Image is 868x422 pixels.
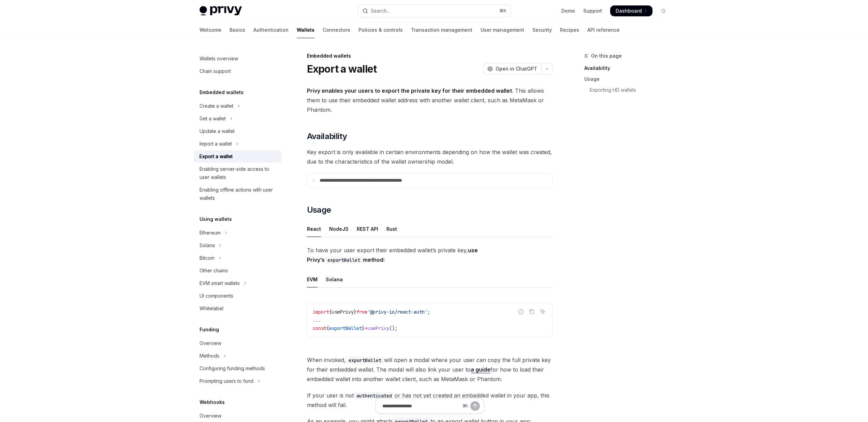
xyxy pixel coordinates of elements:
[200,326,219,334] h5: Funding
[194,277,281,289] button: Toggle EVM smart wallets section
[326,271,343,287] div: Solana
[200,292,233,300] div: UI components
[411,22,472,38] a: Transaction management
[200,152,233,161] div: Export a wallet
[307,205,331,215] span: Usage
[200,304,223,313] div: Whitelabel
[362,325,365,331] span: }
[367,325,389,331] span: usePrivy
[307,221,321,237] div: React
[610,5,652,16] a: Dashboard
[354,392,395,400] code: authenticated
[194,52,281,65] a: Wallets overview
[194,184,281,204] a: Enabling offline actions with user wallets
[200,6,242,16] img: light logo
[194,252,281,264] button: Toggle Bitcoin section
[527,307,536,316] button: Copy the contents from the code block
[200,241,215,250] div: Solana
[329,309,332,315] span: {
[532,22,552,38] a: Security
[496,65,537,72] span: Open in ChatGPT
[194,239,281,252] button: Toggle Solana section
[481,22,524,38] a: User management
[200,127,235,135] div: Update a wallet
[200,215,232,223] h5: Using wallets
[194,290,281,302] a: UI components
[194,410,281,422] a: Overview
[200,352,219,360] div: Methods
[357,221,378,237] div: REST API
[307,247,478,263] strong: use Privy’s method:
[200,339,221,347] div: Overview
[200,267,228,275] div: Other chains
[194,227,281,239] button: Toggle Ethereum section
[329,325,362,331] span: exportWallet
[354,309,356,315] span: }
[483,63,541,75] button: Open in ChatGPT
[538,307,547,316] button: Ask AI
[200,88,244,96] h5: Embedded wallets
[583,7,602,14] a: Support
[200,22,221,38] a: Welcome
[194,337,281,349] a: Overview
[591,52,622,60] span: On this page
[200,67,231,75] div: Chain support
[253,22,289,38] a: Authentication
[365,325,367,331] span: =
[230,22,245,38] a: Basics
[584,63,674,74] a: Availability
[200,364,265,373] div: Configuring funding methods
[200,398,225,406] h5: Webhooks
[194,150,281,163] a: Export a wallet
[358,22,403,38] a: Policies & controls
[313,317,321,323] span: ...
[194,362,281,375] a: Configuring funding methods
[200,102,233,110] div: Create a wallet
[200,279,240,287] div: EVM smart wallets
[313,325,326,331] span: const
[194,125,281,137] a: Update a wallet
[371,7,390,15] div: Search...
[307,147,553,166] span: Key export is only available in certain environments depending on how the wallet was created, due...
[307,245,553,265] span: To have your user export their embedded wallet’s private key,
[346,357,384,364] code: exportWallet
[323,22,350,38] a: Connectors
[297,22,314,38] a: Wallets
[200,140,232,148] div: Import a wallet
[389,325,397,331] span: ();
[358,5,511,17] button: Open search
[194,138,281,150] button: Toggle Import a wallet section
[470,401,480,411] button: Send message
[200,412,221,420] div: Overview
[332,309,354,315] span: usePrivy
[194,100,281,112] button: Toggle Create a wallet section
[194,163,281,183] a: Enabling server-side access to user wallets
[367,309,427,315] span: '@privy-io/react-auth'
[200,115,226,123] div: Get a wallet
[307,87,512,94] strong: Privy enables your users to export the private key for their embedded wallet
[200,229,221,237] div: Ethereum
[658,5,669,16] button: Toggle dark mode
[382,398,460,413] input: Ask a question...
[307,271,318,287] div: EVM
[307,131,347,142] span: Availability
[516,307,525,316] button: Report incorrect code
[561,7,575,14] a: Demo
[194,350,281,362] button: Toggle Methods section
[307,52,553,59] div: Embedded wallets
[307,86,553,115] span: . This allows them to use their embedded wallet address with another wallet client, such as MetaM...
[307,391,553,410] span: If your user is not or has not yet created an embedded wallet in your app, this method will fail.
[200,55,238,63] div: Wallets overview
[325,256,363,264] code: exportWallet
[356,309,367,315] span: from
[499,8,506,14] span: ⌘ K
[194,375,281,387] button: Toggle Prompting users to fund section
[200,254,215,262] div: Bitcoin
[200,186,277,202] div: Enabling offline actions with user wallets
[200,377,253,385] div: Prompting users to fund
[587,22,620,38] a: API reference
[427,309,430,315] span: ;
[386,221,397,237] div: Rust
[194,112,281,125] button: Toggle Get a wallet section
[326,325,329,331] span: {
